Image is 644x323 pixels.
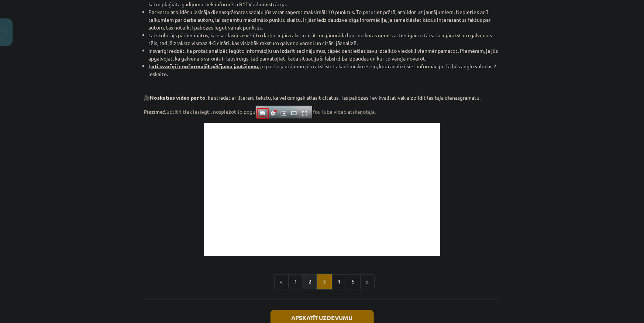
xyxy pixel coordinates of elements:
li: Lai skolotājs pārliecinātos, ka esat lasījis izvēlēto darbu, ir jāizraksta citāti un jānorāda lpp... [149,31,500,47]
img: icon-close-lesson-0947bae3869378f0d4975bcd49f059093ad1ed9edebbc8119c70593378902aed.svg [5,30,8,35]
button: « [274,275,289,289]
button: 4 [331,275,346,289]
nav: Page navigation example [144,275,500,289]
button: 5 [346,275,361,289]
button: 3 [317,275,332,289]
li: Par katru atbildētu lasītāja dienasgrāmatas sadaļu jūs varat saņemt maksimāli 10 punktus. To patu... [149,8,500,31]
li: Ir svarīgi redzēt, ka protat analizēt iegūto informāciju un izdarīt secinājumus, tāpēc centieties... [149,47,500,62]
strong: Ļoti svarīgi ir noformulēt pētījuma jautājumu [149,63,258,69]
button: 1 [288,275,303,289]
strong: Noskaties video par to [150,94,206,101]
span: Subtitri tiek ieslēgti, nospiežot šo pogu YouTube video atskaņotājā. [144,108,376,115]
li: , jo par šo jautājumu jūs rakstīsiet akadēmisko eseju, kurā analizēsiet informāciju. Tā būs angļu... [149,62,500,78]
p: 🎥 , kā strādāt ar literāru tekstu, kā veiksmīgāk atlasīt citātus. Tas palīdzēs Tev kvalitatīvāk a... [144,94,500,102]
strong: Piezīme: [144,108,164,115]
button: » [360,275,375,289]
button: 2 [303,275,317,289]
